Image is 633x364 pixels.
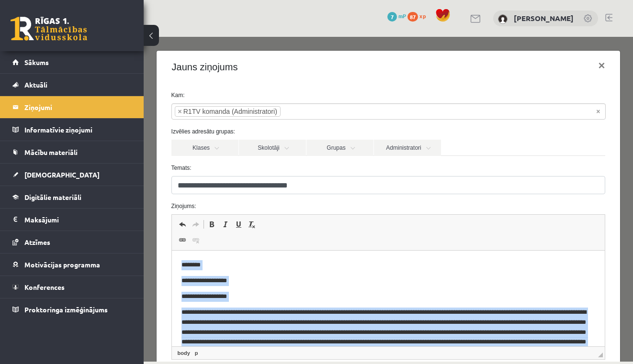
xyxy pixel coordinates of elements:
a: Sākums [12,51,132,73]
a: Mācību materiāli [12,141,132,163]
label: Ziņojums: [21,165,469,174]
a: Maksājumi [12,209,132,231]
a: Rīgas 1. Tālmācības vidusskola [11,17,87,41]
span: Motivācijas programma [24,260,100,269]
a: body element [32,312,48,320]
span: Mācību materiāli [24,148,78,156]
a: Motivācijas programma [12,254,132,276]
img: Justīne Everte [498,14,508,24]
span: Konferences [24,283,65,291]
li: R1TV komanda (Administratori) [31,69,137,80]
a: [PERSON_NAME] [514,13,574,23]
span: Aktuāli [24,80,47,89]
a: Informatīvie ziņojumi [12,119,132,141]
label: Kam: [21,54,469,63]
a: Ziņojumi [12,96,132,118]
a: [DEMOGRAPHIC_DATA] [12,164,132,186]
legend: Informatīvie ziņojumi [24,119,132,141]
a: Redo (⌘+Y) [45,181,59,194]
a: Aktuāli [12,74,132,96]
a: Klases [28,103,95,119]
span: 7 [387,12,397,22]
label: Izvēlies adresātu grupas: [21,90,469,99]
a: Bold (⌘+B) [61,181,75,194]
a: p element [49,312,57,320]
legend: Ziņojumi [24,96,132,118]
button: × [447,15,469,42]
a: Konferences [12,276,132,298]
span: Proktoringa izmēģinājums [24,305,108,314]
span: Digitālie materiāli [24,193,81,201]
span: Noņemt visus vienumus [452,70,456,79]
a: Digitālie materiāli [12,186,132,208]
a: Remove Format [102,181,115,194]
a: Unlink [45,197,59,210]
a: 7 mP [387,12,406,20]
a: Link (⌘+K) [32,197,45,210]
a: Administratori [230,103,297,119]
a: 87 xp [407,12,430,20]
iframe: Editor, wiswyg-editor-47024983068480-1756972699-372 [28,214,462,309]
a: Skolotāji [95,103,162,119]
span: Atzīmes [24,238,50,246]
a: Italic (⌘+I) [75,181,88,194]
span: [DEMOGRAPHIC_DATA] [24,170,100,179]
a: Proktoringa izmēģinājums [12,298,132,320]
span: Resize [454,316,459,320]
legend: Maksājumi [24,209,132,231]
span: × [34,70,38,79]
a: Undo (⌘+Z) [32,181,45,194]
span: mP [398,12,406,20]
body: Editor, wiswyg-editor-47024983068480-1756972699-372 [10,10,424,200]
a: Underline (⌘+U) [88,181,102,194]
a: Grupas [163,103,230,119]
h4: Jauns ziņojums [28,23,94,37]
label: Temats: [21,127,469,135]
span: 87 [407,12,418,22]
span: Sākums [24,58,49,66]
a: Atzīmes [12,231,132,253]
span: xp [419,12,426,20]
